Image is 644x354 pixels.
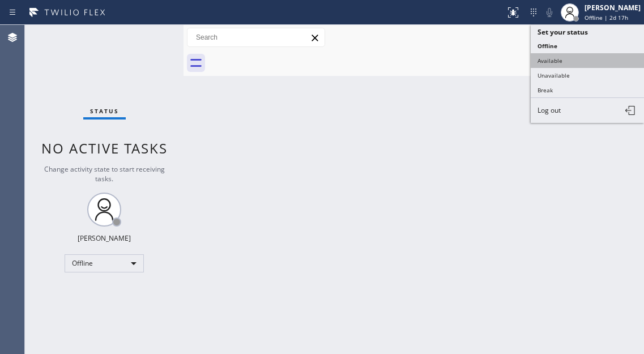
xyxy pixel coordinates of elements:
[90,107,119,115] span: Status
[585,3,641,12] div: [PERSON_NAME]
[44,164,165,184] span: Change activity state to start receiving tasks.
[65,254,144,272] div: Offline
[541,5,557,20] button: Mute
[187,28,325,46] input: Search
[41,139,168,157] span: No active tasks
[78,233,131,243] div: [PERSON_NAME]
[585,14,628,22] span: Offline | 2d 17h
